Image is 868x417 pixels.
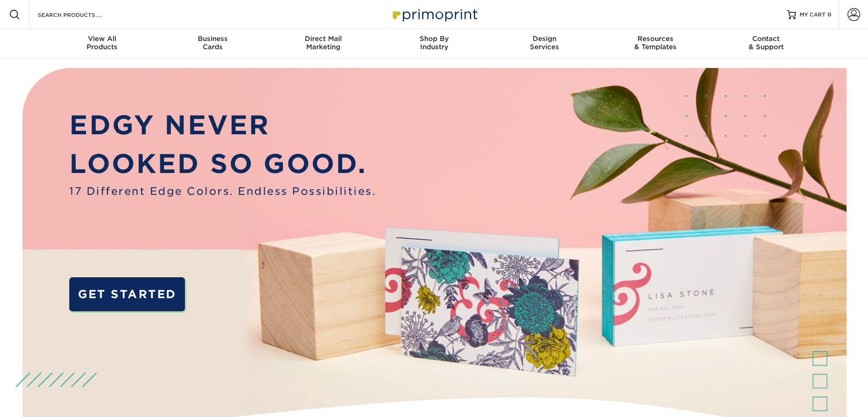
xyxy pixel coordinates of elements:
[489,35,600,51] div: Services
[47,35,158,51] div: Products
[711,35,822,43] span: Contact
[69,144,376,183] p: LOOKED SO GOOD.
[827,11,832,18] span: 0
[800,11,826,19] span: MY CART
[157,35,268,51] div: Cards
[69,277,185,311] a: GET STARTED
[379,35,489,43] span: Shop By
[489,35,600,43] span: Design
[157,35,268,43] span: Business
[47,29,158,58] a: View AllProducts
[379,35,489,51] div: Industry
[600,29,711,58] a: Resources& Templates
[711,29,822,58] a: Contact& Support
[268,35,379,51] div: Marketing
[379,29,489,58] a: Shop ByIndustry
[157,29,268,58] a: BusinessCards
[37,9,126,20] input: SEARCH PRODUCTS.....
[69,106,376,145] p: EDGY NEVER
[489,29,600,58] a: DesignServices
[600,35,711,43] span: Resources
[47,35,158,43] span: View All
[69,183,376,199] span: 17 Different Edge Colors. Endless Possibilities.
[711,35,822,51] div: & Support
[600,35,711,51] div: & Templates
[268,35,379,43] span: Direct Mail
[389,5,480,24] img: Primoprint
[268,29,379,58] a: Direct MailMarketing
